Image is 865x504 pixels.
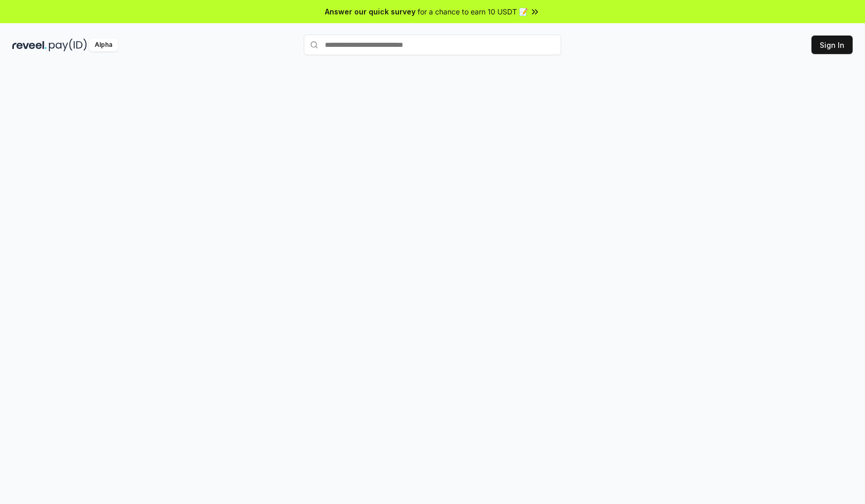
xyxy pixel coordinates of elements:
[89,39,118,51] div: Alpha
[49,39,87,51] img: pay_id
[12,39,47,51] img: reveel_dark
[418,6,528,17] span: for a chance to earn 10 USDT 📝
[811,36,853,54] button: Sign In
[325,6,416,17] span: Answer our quick survey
